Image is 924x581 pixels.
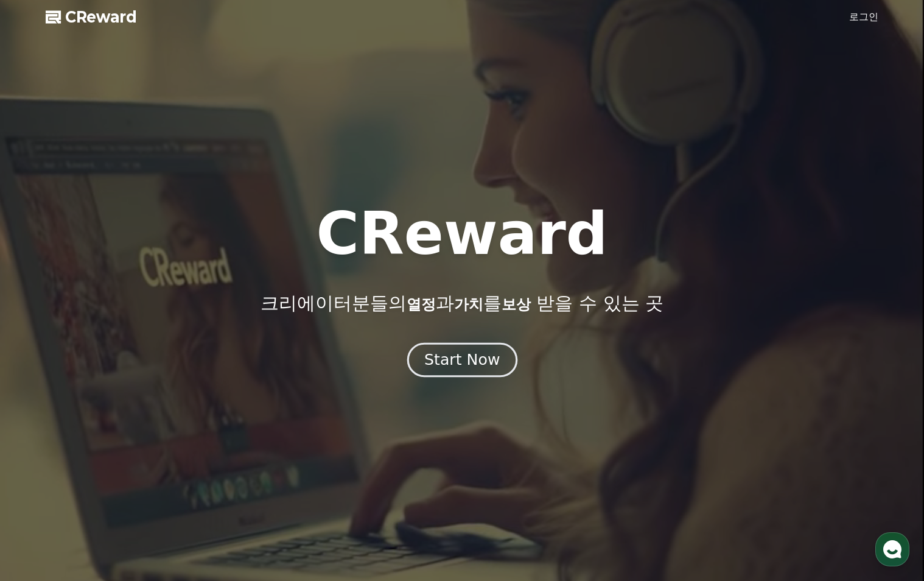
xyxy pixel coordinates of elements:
div: Start Now [424,350,500,370]
a: 로그인 [849,10,878,24]
span: 보상 [502,296,531,313]
a: 대화 [80,386,157,417]
a: CReward [46,7,137,27]
a: 홈 [4,386,80,417]
a: Start Now [410,356,515,367]
span: 열정 [407,296,436,313]
span: 설정 [188,404,203,414]
span: 가치 [454,296,483,313]
button: Start Now [407,343,517,378]
span: 대화 [111,405,126,415]
span: 홈 [38,404,46,414]
span: CReward [65,7,137,27]
a: 설정 [157,386,234,417]
h1: CReward [316,205,607,263]
p: 크리에이터분들의 과 를 받을 수 있는 곳 [261,292,663,314]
